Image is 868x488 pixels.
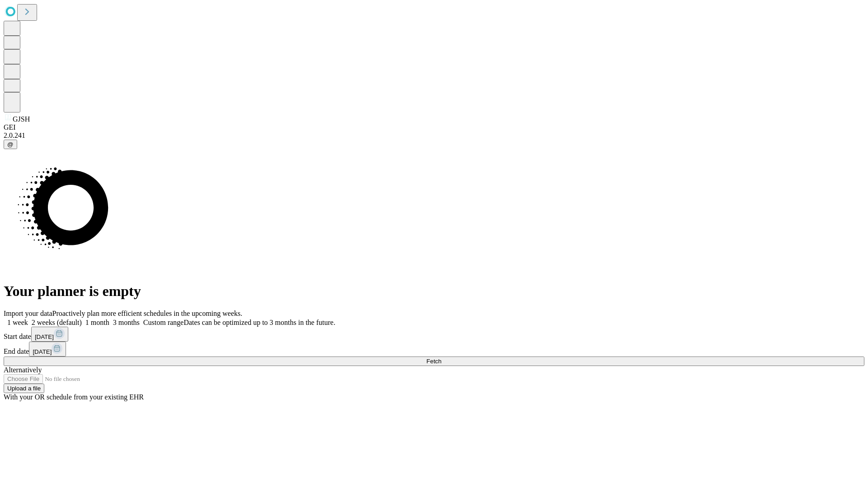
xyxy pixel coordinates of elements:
button: Upload a file [4,384,44,393]
span: [DATE] [35,333,54,340]
span: Dates can be optimized up to 3 months in the future. [184,319,335,326]
span: [DATE] [33,348,52,355]
span: 1 week [7,319,28,326]
span: Custom range [143,319,184,326]
span: 3 months [113,319,140,326]
span: GJSH [13,115,30,123]
div: Start date [4,327,864,342]
button: [DATE] [29,342,66,357]
span: Alternatively [4,366,42,374]
div: End date [4,342,864,357]
span: With your OR schedule from your existing EHR [4,393,144,401]
button: Fetch [4,357,864,366]
button: [DATE] [31,327,68,342]
span: Import your data [4,310,52,317]
button: @ [4,140,17,149]
span: @ [7,141,14,148]
span: 2 weeks (default) [32,319,82,326]
span: Fetch [426,358,441,365]
h1: Your planner is empty [4,283,864,300]
div: 2.0.241 [4,131,864,140]
div: GEI [4,123,864,131]
span: 1 month [85,319,109,326]
span: Proactively plan more efficient schedules in the upcoming weeks. [52,310,242,317]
